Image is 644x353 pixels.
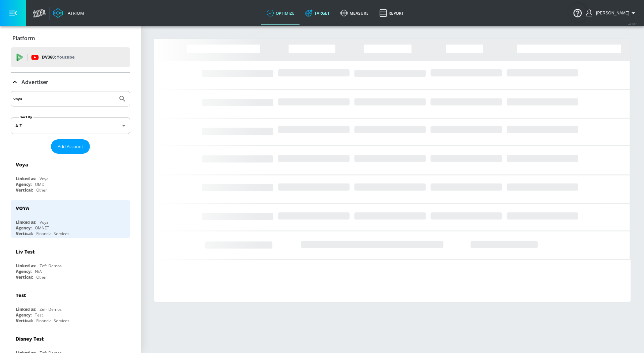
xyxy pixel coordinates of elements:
[57,54,74,61] p: Youtube
[36,187,47,193] div: Other
[11,200,130,238] div: VOYALinked as:VoyaAgency:OMNETVertical:Financial Services
[35,225,49,231] div: OMNET
[42,54,74,61] p: DV360:
[16,187,33,193] div: Vertical:
[300,1,335,25] a: Target
[12,34,35,42] p: Platform
[16,312,32,318] div: Agency:
[13,94,115,103] input: Search by name
[568,3,587,22] button: Open Resource Center
[36,231,69,236] div: Financial Services
[16,306,36,312] div: Linked as:
[11,29,130,48] div: Platform
[58,143,83,150] span: Add Account
[19,115,34,119] label: Sort By
[16,205,29,211] div: VOYA
[11,73,130,91] div: Advertiser
[40,306,62,312] div: Zefr Demos
[16,161,28,168] div: Voya
[36,318,69,324] div: Financial Services
[21,78,48,86] p: Advertiser
[53,8,84,18] a: Atrium
[11,287,130,325] div: TestLinked as:Zefr DemosAgency:TestVertical:Financial Services
[11,156,130,195] div: VoyaLinked as:VoyaAgency:OMDVertical:Other
[40,263,62,269] div: Zefr Demos
[115,91,130,106] button: Submit Search
[16,274,33,280] div: Vertical:
[11,117,130,134] div: A-Z
[16,318,33,324] div: Vertical:
[35,312,43,318] div: Test
[16,176,36,182] div: Linked as:
[11,243,130,282] div: Liv TestLinked as:Zefr DemosAgency:N/AVertical:Other
[51,139,90,154] button: Add Account
[40,176,49,182] div: Voya
[16,292,26,298] div: Test
[40,219,49,225] div: Voya
[16,231,33,236] div: Vertical:
[628,22,637,26] span: v 4.28.0
[16,269,32,274] div: Agency:
[11,47,130,67] div: DV360: Youtube
[65,10,84,16] div: Atrium
[374,1,409,25] a: Report
[593,11,629,15] span: login as: carolyn.xue@zefr.com
[586,9,637,17] button: [PERSON_NAME]
[36,274,47,280] div: Other
[16,182,32,187] div: Agency:
[16,263,36,269] div: Linked as:
[16,225,32,231] div: Agency:
[335,1,374,25] a: measure
[16,219,36,225] div: Linked as:
[35,182,45,187] div: OMD
[16,336,44,342] div: Disney Test
[261,1,300,25] a: optimize
[16,249,35,255] div: Liv Test
[35,269,42,274] div: N/A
